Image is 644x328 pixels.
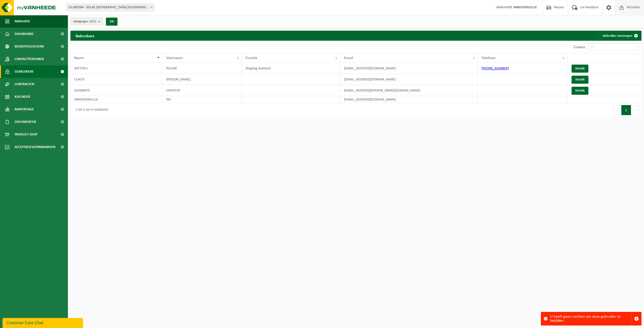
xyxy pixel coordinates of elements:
[15,78,34,90] span: Contracten
[3,317,84,328] iframe: chat widget
[166,56,183,60] span: Voornaam
[67,4,154,11] span: 01-005584 - SOLAE BELGIUM NV - IEPER
[613,105,621,115] button: Previous
[70,74,162,85] td: CLAEYS
[340,74,478,85] td: [EMAIL_ADDRESS][DOMAIN_NAME]
[106,18,117,26] button: OK
[481,56,496,60] span: Telefoon
[162,63,242,74] td: REGINE
[621,105,631,115] button: 1
[73,106,108,115] div: 1 tot 4 van 4 resultaten
[15,40,44,53] span: Bedrijfsgegevens
[340,85,478,96] td: [EMAIL_ADDRESS][PERSON_NAME][DOMAIN_NAME]
[15,53,44,65] span: Contactpersonen
[572,87,588,95] a: Details
[70,85,162,96] td: DESWARTE
[340,96,478,103] td: [EMAIL_ADDRESS][DOMAIN_NAME]
[631,105,639,115] button: Next
[15,65,33,78] span: Gebruikers
[572,65,588,73] a: Details
[550,312,631,325] div: U heeft geen rechten om deze gebruiker te bekijken.
[162,96,242,103] td: FEE
[507,6,537,9] strong: FEE VANDERFAEILLIE
[74,56,84,60] span: Naam
[340,63,478,74] td: [EMAIL_ADDRESS][DOMAIN_NAME]
[15,103,34,116] span: Rapportage
[70,31,99,40] h2: Gebruikers
[246,56,257,60] span: Functie
[481,67,509,70] a: [PHONE_NUMBER]
[89,20,96,23] count: (3/3)
[15,15,30,28] span: Navigatie
[70,63,162,74] td: BATTHEU
[70,18,103,25] button: Vestigingen(3/3)
[599,31,641,41] a: Gebruiker toevoegen
[15,141,55,153] span: Acceptatievoorwaarden
[162,74,242,85] td: [PERSON_NAME]
[15,90,30,103] span: Kalender
[242,63,340,74] td: Shipping Assistant
[162,85,242,96] td: CHRISTOF
[15,28,33,40] span: Dashboard
[15,128,37,141] span: Product Shop
[66,4,154,11] span: 01-005584 - SOLAE BELGIUM NV - IEPER
[70,96,162,103] td: VANDERFAEILLIE
[344,56,353,60] span: Email
[572,76,588,84] a: Details
[573,45,586,49] label: Zoeken:
[15,116,36,128] span: Documenten
[73,18,96,25] span: Vestigingen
